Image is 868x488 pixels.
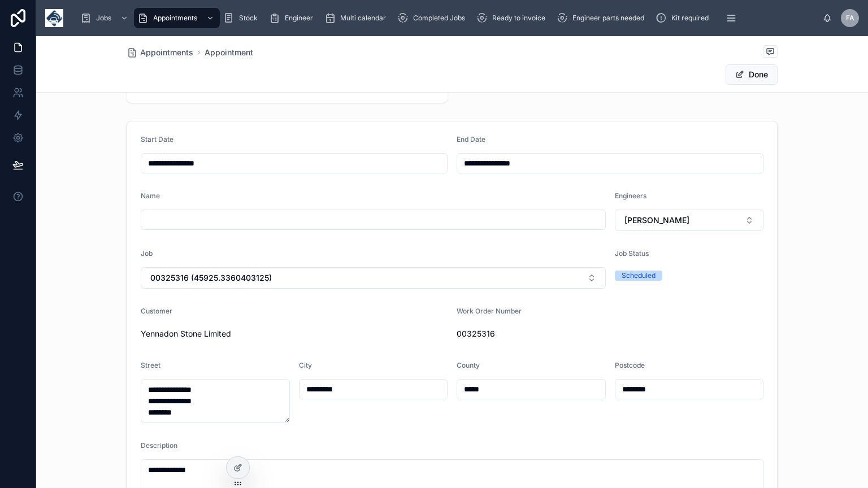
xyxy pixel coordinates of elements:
[340,14,386,23] span: Multi calendar
[457,135,485,143] span: End Date
[45,9,63,27] img: App logo
[457,307,522,315] span: Work Order Number
[615,191,646,200] span: Engineers
[266,8,321,28] a: Engineer
[141,135,173,143] span: Start Date
[77,8,134,28] a: Jobs
[846,14,854,23] span: FA
[572,14,644,23] span: Engineer parts needed
[220,8,266,28] a: Stock
[615,361,645,369] span: Postcode
[492,14,545,23] span: Ready to invoice
[321,8,394,28] a: Multi calendar
[141,267,606,289] button: Select Button
[141,307,172,315] span: Customer
[141,191,160,200] span: Name
[553,8,652,28] a: Engineer parts needed
[153,14,197,23] span: Appointments
[457,361,480,369] span: County
[134,8,220,28] a: Appointments
[140,47,193,58] span: Appointments
[615,210,764,231] button: Select Button
[457,328,763,339] span: 00325316
[96,14,111,23] span: Jobs
[473,8,553,28] a: Ready to invoice
[394,8,473,28] a: Completed Jobs
[671,14,709,23] span: Kit required
[141,441,177,450] span: Description
[72,6,823,30] div: scrollable content
[141,361,160,369] span: Street
[150,272,272,284] span: 00325316 (45925.3360403125)
[127,47,193,58] a: Appointments
[205,47,253,58] a: Appointment
[726,64,778,85] button: Done
[239,14,258,23] span: Stock
[615,249,649,258] span: Job Status
[624,215,689,226] span: [PERSON_NAME]
[141,328,448,339] span: Yennadon Stone Limited
[299,361,312,369] span: City
[141,249,153,258] span: Job
[285,14,313,23] span: Engineer
[413,14,465,23] span: Completed Jobs
[622,271,656,281] div: Scheduled
[652,8,717,28] a: Kit required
